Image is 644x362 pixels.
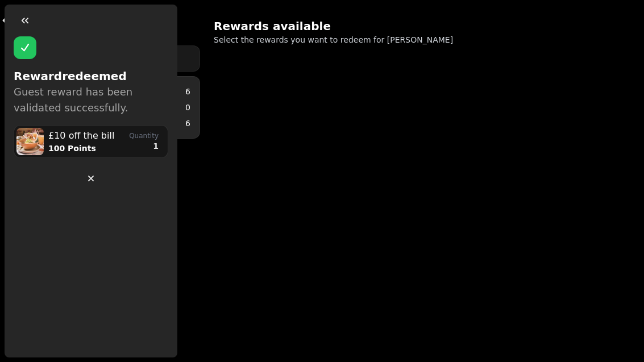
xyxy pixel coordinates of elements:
img: aHR0cHM6Ly9maWxlcy5zdGFtcGVkZS5haS80ZGVjZmQwNS0yMTc0LTQ5YzYtOGI3ZS1mYTMxYWFiNjU3NTcvbWVkaWEvZDUzM... [16,128,44,155]
p: Quantity [129,131,159,140]
p: 0 [185,102,190,113]
p: 6 [185,86,190,97]
p: 100 Points [48,143,114,154]
h2: Rewards available [214,18,432,34]
p: Reward redeemed [14,68,168,84]
p: 6 [185,118,190,129]
p: Select the rewards you want to redeem for [214,34,505,45]
p: Guest reward has been validated successfully. [14,84,168,116]
span: [PERSON_NAME] [387,35,453,44]
p: £10 off the bill [48,129,114,143]
p: 1 [153,140,159,152]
